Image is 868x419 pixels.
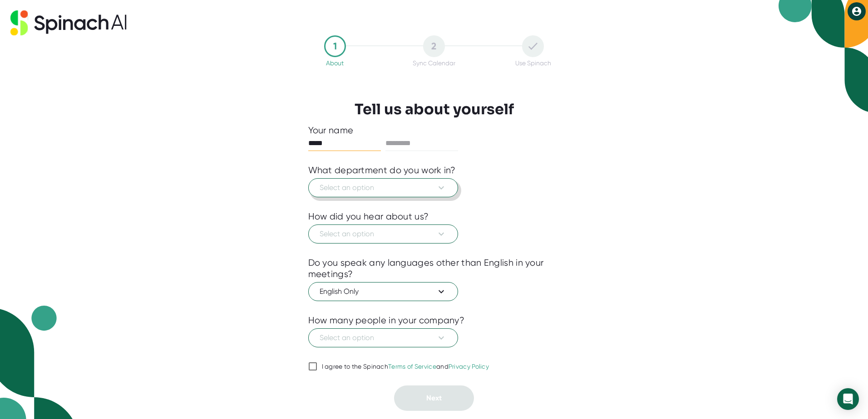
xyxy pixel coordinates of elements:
[308,224,458,244] button: Select an option
[320,332,447,343] span: Select an option
[388,363,436,370] a: Terms of Service
[308,125,560,136] div: Your name
[322,363,489,371] div: I agree to the Spinach and
[326,59,344,67] div: About
[308,328,458,347] button: Select an option
[320,229,447,239] span: Select an option
[308,211,429,222] div: How did you hear about us?
[324,35,346,57] div: 1
[308,257,560,280] div: Do you speak any languages other than English in your meetings?
[320,182,447,193] span: Select an option
[355,101,514,118] h3: Tell us about yourself
[308,178,458,197] button: Select an option
[423,35,445,57] div: 2
[413,59,455,67] div: Sync Calendar
[449,363,489,370] a: Privacy Policy
[837,388,859,410] div: Open Intercom Messenger
[308,282,458,301] button: English Only
[515,59,551,67] div: Use Spinach
[394,385,474,411] button: Next
[308,315,465,326] div: How many people in your company?
[320,286,447,297] span: English Only
[426,394,442,402] span: Next
[308,165,456,176] div: What department do you work in?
